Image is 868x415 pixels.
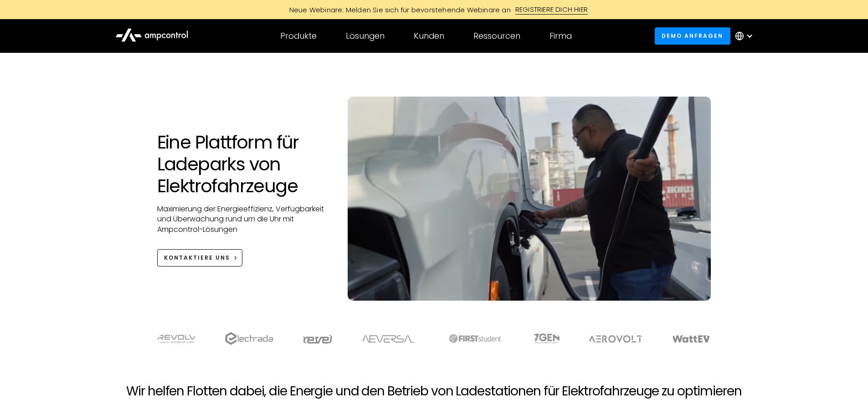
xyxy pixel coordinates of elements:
[157,204,330,235] p: Maximierung der Energieeffizienz, Verfügbarkeit und Überwachung rund um die Uhr mit Ampcontrol-Lö...
[346,31,385,41] div: Lösungen
[229,5,639,15] a: Neue Webinare: Melden Sie sich für bevorstehende Webinare anREGISTRIERE DICH HIER
[589,335,643,343] img: Aerovolt Logo
[280,5,515,15] div: Neue Webinare: Melden Sie sich für bevorstehende Webinare an
[157,249,243,266] a: KONTAKTIERE UNS
[672,335,710,343] img: WattEV logo
[280,31,317,41] div: Produkte
[157,131,330,197] h1: Eine Plattform für Ladeparks von Elektrofahrzeuge
[414,31,444,41] div: Kunden
[473,31,520,41] div: Ressourcen
[550,31,572,41] div: Firma
[655,27,730,44] a: Demo anfragen
[515,5,588,15] div: REGISTRIERE DICH HIER
[126,384,741,399] h2: Wir helfen Flotten dabei, die Energie und den Betrieb von Ladestationen für Elektrofahrzeuge zu o...
[164,254,230,262] div: KONTAKTIERE UNS
[225,332,273,345] img: electrada logo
